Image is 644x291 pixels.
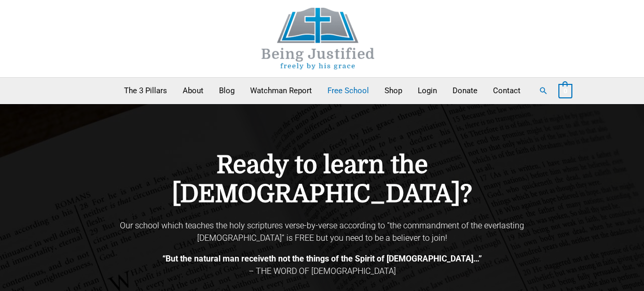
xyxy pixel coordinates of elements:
[175,78,211,104] a: About
[242,78,320,104] a: Watchman Report
[116,78,175,104] a: The 3 Pillars
[104,151,540,209] h4: Ready to learn the [DEMOGRAPHIC_DATA]?
[445,78,485,104] a: Donate
[320,78,377,104] a: Free School
[162,254,482,264] b: “But the natural man receiveth not the things of the Spirit of [DEMOGRAPHIC_DATA]…”
[539,86,548,95] a: Search button
[410,78,445,104] a: Login
[377,78,410,104] a: Shop
[211,78,242,104] a: Blog
[104,220,540,244] p: Our school which teaches the holy scriptures verse-by-verse according to “the commandment of the ...
[558,86,572,95] a: View Shopping Cart, empty
[240,8,396,69] img: Being Justified
[116,78,528,104] nav: Primary Site Navigation
[249,266,396,276] span: – THE WORD OF [DEMOGRAPHIC_DATA]
[485,78,528,104] a: Contact
[564,87,567,95] span: 0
